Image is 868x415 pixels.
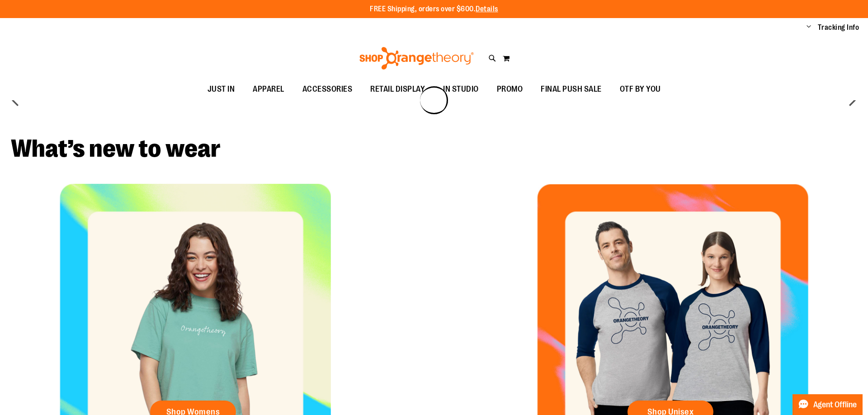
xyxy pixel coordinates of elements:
span: RETAIL DISPLAY [370,79,425,99]
span: OTF BY YOU [620,79,661,99]
span: ACCESSORIES [302,79,353,99]
p: FREE Shipping, orders over $600. [370,4,498,14]
a: JUST IN [198,79,244,100]
a: APPAREL [244,79,293,100]
a: RETAIL DISPLAY [361,79,434,100]
a: PROMO [488,79,532,100]
a: Details [476,5,498,13]
h2: What’s new to wear [11,136,857,161]
button: Agent Offline [793,394,863,415]
a: ACCESSORIES [293,79,362,100]
button: Account menu [807,23,811,32]
a: IN STUDIO [434,79,488,100]
span: FINAL PUSH SALE [541,79,602,99]
span: JUST IN [208,79,235,99]
a: Tracking Info [818,23,859,33]
span: PROMO [497,79,523,99]
a: OTF BY YOU [611,79,670,100]
span: IN STUDIO [443,79,479,99]
a: FINAL PUSH SALE [532,79,611,100]
span: APPAREL [253,79,284,99]
span: Agent Offline [813,401,857,409]
img: Shop Orangetheory [358,47,475,70]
